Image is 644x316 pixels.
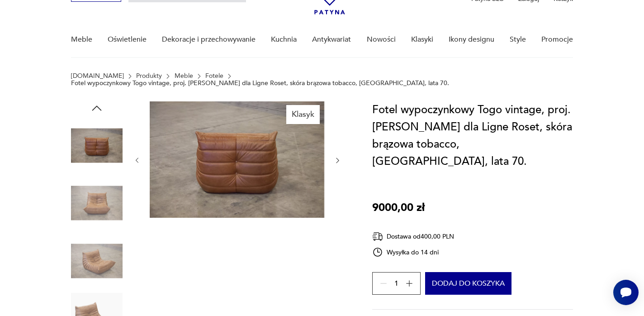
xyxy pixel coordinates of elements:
[150,101,324,218] img: Zdjęcie produktu Fotel wypoczynkowy Togo vintage, proj. M. Ducaroy dla Ligne Roset, skóra brązowa...
[205,72,223,80] a: Fotele
[71,177,123,229] img: Zdjęcie produktu Fotel wypoczynkowy Togo vintage, proj. M. Ducaroy dla Ligne Roset, skóra brązowa...
[372,231,454,242] div: Dostawa od 400,00 PLN
[175,72,193,80] a: Meble
[411,22,433,57] a: Klasyki
[372,199,425,216] p: 9000,00 zł
[71,235,123,287] img: Zdjęcie produktu Fotel wypoczynkowy Togo vintage, proj. M. Ducaroy dla Ligne Roset, skóra brązowa...
[367,22,396,57] a: Nowości
[510,22,526,57] a: Style
[71,80,449,87] p: Fotel wypoczynkowy Togo vintage, proj. [PERSON_NAME] dla Ligne Roset, skóra brązowa tobacco, [GEO...
[449,22,494,57] a: Ikony designu
[271,22,297,57] a: Kuchnia
[372,231,383,242] img: Ikona dostawy
[71,120,123,171] img: Zdjęcie produktu Fotel wypoczynkowy Togo vintage, proj. M. Ducaroy dla Ligne Roset, skóra brązowa...
[394,281,398,287] span: 1
[71,22,92,57] a: Meble
[108,22,147,57] a: Oświetlenie
[372,101,573,170] h1: Fotel wypoczynkowy Togo vintage, proj. [PERSON_NAME] dla Ligne Roset, skóra brązowa tobacco, [GEO...
[136,72,162,80] a: Produkty
[286,105,320,124] div: Klasyk
[71,72,124,80] a: [DOMAIN_NAME]
[613,280,639,305] iframe: Smartsupp widget button
[162,22,256,57] a: Dekoracje i przechowywanie
[312,22,351,57] a: Antykwariat
[425,272,511,295] button: Dodaj do koszyka
[372,247,454,258] div: Wysyłka do 14 dni
[541,22,573,57] a: Promocje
